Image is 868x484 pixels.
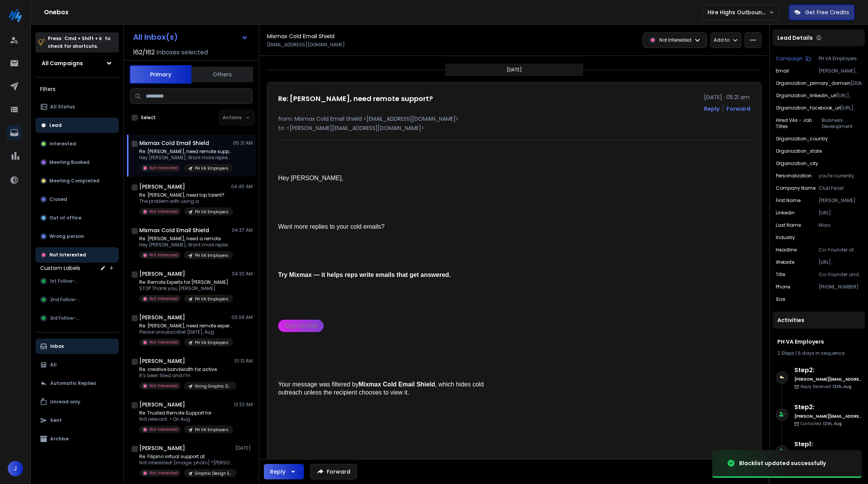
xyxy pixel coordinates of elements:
p: [PERSON_NAME][EMAIL_ADDRESS][DOMAIN_NAME] [819,68,862,74]
h1: [PERSON_NAME] [139,270,185,278]
p: Co-Founder at Club Feast [819,247,862,253]
p: Graphic Design Employers [195,471,232,476]
p: from: Mixmax Cold Email Shield <[EMAIL_ADDRESS][DOMAIN_NAME]> [278,115,750,123]
p: 04:32 AM [232,271,253,277]
p: you're currently leveraging business development executives and specialists from the [GEOGRAPHIC_... [819,173,862,179]
h1: Mixmax Cold Email Shield [267,32,334,40]
h1: [PERSON_NAME] [139,357,185,365]
p: Meeting Booked [49,159,90,165]
span: J [8,461,23,476]
p: Add to [714,37,730,43]
p: Meeting Completed [49,178,100,184]
span: 162 / 162 [133,48,155,57]
span: 12th, Aug [833,384,851,390]
p: 05:21 AM [233,140,253,146]
span: 3rd Follow-up [50,315,82,321]
p: Not Interested [149,252,178,258]
p: linkedin [776,210,795,216]
button: 1st Follow-up [35,273,119,289]
p: Hiring Graphic Designers [195,383,232,389]
button: 2nd Follow-up [35,292,119,307]
p: Not interested! [image: photo] *[PERSON_NAME] [139,460,232,466]
p: [EMAIL_ADDRESS][DOMAIN_NAME] [267,42,345,48]
button: Automatic Replies [35,376,119,391]
button: Reply [264,464,304,479]
h1: Re: [PERSON_NAME], need remote support? [278,93,433,104]
img: logo [8,8,23,23]
p: organization_country [776,136,828,142]
b: Mixmax Cold Email Shield [358,381,435,388]
p: Please unsubscribe! [DATE], Aug [139,329,232,335]
p: Club Feast [819,185,862,191]
p: industry [776,234,795,241]
p: 04:37 AM [232,227,253,233]
div: Reply [270,468,285,476]
button: Meeting Completed [35,173,119,189]
p: Re: Filipino virtual support at [139,454,232,460]
p: Not Interested [659,37,691,43]
button: Sent [35,413,119,428]
p: Lead Details [777,34,813,42]
p: Company Name [776,185,816,191]
p: organization_state [776,148,822,154]
h1: All Campaigns [42,59,83,67]
p: Not Interested [149,165,178,171]
p: Hire Highs Outbound Engine [708,8,769,16]
p: PH VA Employers [195,253,228,258]
button: Wrong person [35,229,119,244]
p: Miao [819,222,862,228]
button: Interested [35,136,119,152]
h3: Filters [35,84,119,94]
p: Not Interested [149,209,178,214]
p: PH VA Employers [195,340,228,346]
p: [URL][DOMAIN_NAME] [841,105,862,111]
p: [DATE] [507,67,522,73]
p: PH VA Employers [195,165,228,171]
div: | [777,350,860,356]
p: The problem with using a [139,198,232,204]
div: Forward [726,105,750,113]
h6: [PERSON_NAME][EMAIL_ADDRESS][DOMAIN_NAME] [794,376,862,382]
p: Out of office [49,215,81,221]
button: 3rd Follow-up [35,310,119,326]
p: Re: creative bandwidth for active [139,366,232,373]
p: Automatic Replies [50,380,96,386]
p: organization_city [776,160,818,167]
p: Re: [PERSON_NAME], need remote experts? [139,323,232,329]
p: title [776,272,785,278]
h6: Step 2 : [794,366,862,375]
button: Others [191,66,253,83]
p: website [776,259,794,265]
button: Lead [35,118,119,133]
h1: [PERSON_NAME] [139,314,185,321]
h1: [PERSON_NAME] [139,444,185,452]
h1: Mixmax Cold Email Shield [139,139,209,147]
p: PH VA Employers [195,427,228,433]
p: 12:22 AM [234,401,253,408]
button: Forward [310,464,357,479]
button: All Campaigns [35,56,119,71]
button: All Status [35,99,119,115]
p: 03:09 AM [231,314,253,320]
h1: [PERSON_NAME] [139,183,185,191]
a: Sign up free [278,320,324,332]
p: Re: Trusted Remote Support for [139,410,232,416]
button: Primary [130,65,191,84]
div: Activities [773,312,865,329]
p: Re: [PERSON_NAME], need a remote [139,236,232,242]
h1: [PERSON_NAME] [139,401,185,408]
button: All [35,357,119,373]
p: hired VAs - job titles [776,117,822,130]
p: Personalization [776,173,812,179]
h3: Custom Labels [40,264,80,272]
h1: PH VA Employers [777,338,860,346]
p: Archive [50,436,69,442]
p: Contacted [800,421,842,427]
button: Reply [704,105,719,113]
p: Re: Remote Experts for [PERSON_NAME] [139,279,232,285]
button: Out of office [35,210,119,226]
p: to: <[PERSON_NAME][EMAIL_ADDRESS][DOMAIN_NAME]> [278,124,750,132]
button: Meeting Booked [35,155,119,170]
p: 01:13 AM [235,358,253,364]
button: Closed [35,192,119,207]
